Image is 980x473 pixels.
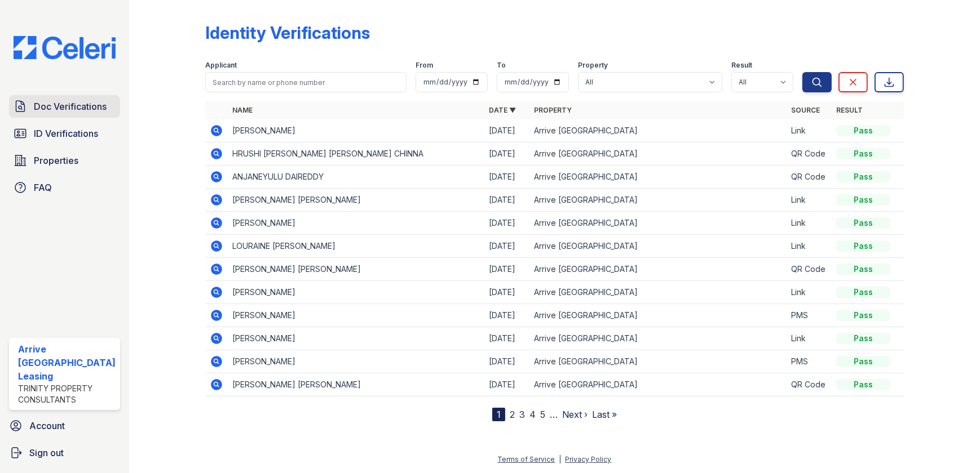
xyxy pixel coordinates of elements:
div: Pass [836,310,890,321]
a: Next › [562,409,588,420]
td: Link [787,327,832,350]
div: Pass [836,240,890,252]
td: [DATE] [485,166,530,189]
td: Link [787,212,832,235]
td: Arrive [GEOGRAPHIC_DATA] [530,119,787,142]
td: Arrive [GEOGRAPHIC_DATA] [530,281,787,304]
a: Name [232,106,253,114]
div: 1 [492,408,505,421]
td: [PERSON_NAME] [PERSON_NAME] [228,373,484,396]
td: Arrive [GEOGRAPHIC_DATA] [530,327,787,350]
td: [DATE] [485,258,530,281]
div: Pass [836,333,890,344]
td: PMS [787,304,832,327]
div: Pass [836,217,890,229]
td: [DATE] [485,142,530,166]
td: [DATE] [485,212,530,235]
td: Arrive [GEOGRAPHIC_DATA] [530,166,787,189]
td: PMS [787,350,832,373]
td: [DATE] [485,327,530,350]
input: Search by name or phone number [205,72,407,92]
span: ID Verifications [34,127,98,140]
td: Arrive [GEOGRAPHIC_DATA] [530,235,787,258]
span: Sign out [29,446,64,459]
a: Last » [592,409,617,420]
td: LOURAINE [PERSON_NAME] [228,235,484,258]
td: [PERSON_NAME] [228,304,484,327]
span: … [550,408,558,421]
div: Pass [836,125,890,136]
td: QR Code [787,373,832,396]
a: 2 [510,409,515,420]
span: FAQ [34,181,52,194]
td: Arrive [GEOGRAPHIC_DATA] [530,350,787,373]
td: Link [787,119,832,142]
a: Privacy Policy [566,455,612,463]
a: 5 [540,409,545,420]
a: FAQ [9,176,120,199]
div: Pass [836,379,890,390]
div: | [559,455,562,463]
a: Doc Verifications [9,95,120,118]
a: 4 [529,409,536,420]
span: Properties [34,154,78,167]
a: Result [836,106,863,114]
td: [PERSON_NAME] [228,281,484,304]
td: [PERSON_NAME] [PERSON_NAME] [228,258,484,281]
td: ANJANEYULU DAIREDDY [228,166,484,189]
div: Pass [836,194,890,206]
td: Arrive [GEOGRAPHIC_DATA] [530,304,787,327]
a: Properties [9,149,120,172]
td: [DATE] [485,235,530,258]
div: Pass [836,264,890,275]
td: [PERSON_NAME] [228,119,484,142]
span: Account [29,419,65,432]
label: Property [578,61,608,70]
td: [PERSON_NAME] [228,327,484,350]
a: ID Verifications [9,122,120,145]
td: Link [787,189,832,212]
td: Arrive [GEOGRAPHIC_DATA] [530,373,787,396]
td: [PERSON_NAME] [PERSON_NAME] [228,189,484,212]
td: Arrive [GEOGRAPHIC_DATA] [530,212,787,235]
a: Property [535,106,572,114]
td: QR Code [787,258,832,281]
div: Pass [836,287,890,298]
td: HRUSHI [PERSON_NAME] [PERSON_NAME] CHINNA [228,142,484,166]
div: Pass [836,171,890,182]
td: [PERSON_NAME] [228,350,484,373]
span: Doc Verifications [34,100,107,113]
td: Arrive [GEOGRAPHIC_DATA] [530,142,787,166]
td: [DATE] [485,281,530,304]
label: To [497,61,506,70]
label: Result [731,61,752,70]
td: Arrive [GEOGRAPHIC_DATA] [530,189,787,212]
a: Terms of Service [498,455,555,463]
td: [DATE] [485,373,530,396]
td: [DATE] [485,304,530,327]
a: Date ▼ [489,106,517,114]
div: Pass [836,356,890,367]
label: From [416,61,433,70]
td: [DATE] [485,189,530,212]
td: Link [787,281,832,304]
td: Link [787,235,832,258]
img: CE_Logo_Blue-a8612792a0a2168367f1c8372b55b34899dd931a85d93a1a3d3e32e68fde9ad4.png [5,36,125,59]
label: Applicant [205,61,237,70]
td: [DATE] [485,119,530,142]
div: Identity Verifications [205,23,370,43]
div: Trinity Property Consultants [18,383,116,405]
a: 3 [519,409,525,420]
td: [DATE] [485,350,530,373]
a: Account [5,414,125,437]
td: Arrive [GEOGRAPHIC_DATA] [530,258,787,281]
td: QR Code [787,142,832,166]
td: [PERSON_NAME] [228,212,484,235]
div: Pass [836,148,890,159]
td: QR Code [787,166,832,189]
a: Source [791,106,820,114]
div: Arrive [GEOGRAPHIC_DATA] Leasing [18,342,116,383]
a: Sign out [5,441,125,464]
